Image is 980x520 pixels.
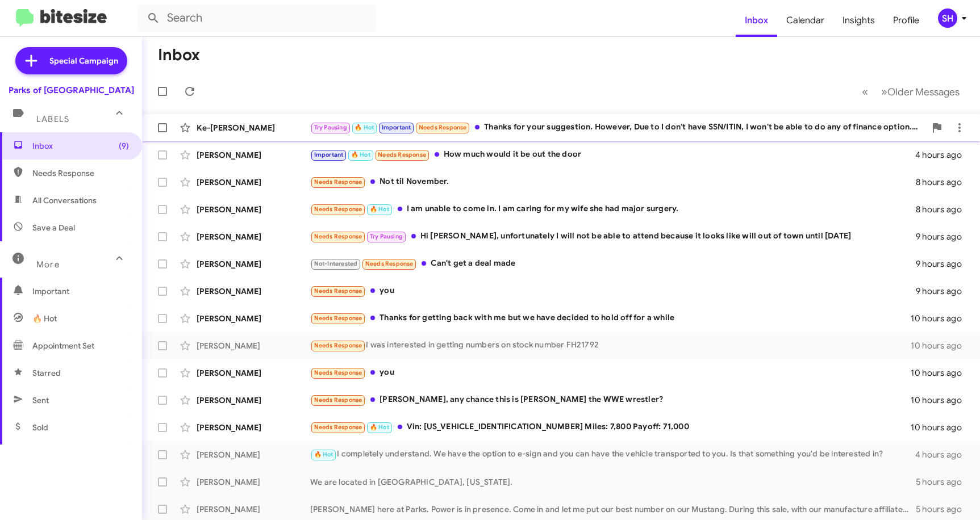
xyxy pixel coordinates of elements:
div: you [310,284,916,297]
div: 9 hours ago [916,286,971,297]
span: Save a Deal [32,222,75,233]
div: [PERSON_NAME] [197,476,310,488]
span: Sent [32,395,49,406]
a: Insights [833,4,884,37]
span: Important [382,124,411,131]
div: 5 hours ago [916,504,971,515]
div: [PERSON_NAME] [197,367,310,379]
div: 10 hours ago [911,367,971,379]
div: 4 hours ago [915,449,971,460]
span: (9) [119,140,129,152]
span: 🔥 Hot [32,313,57,324]
div: [PERSON_NAME] [197,177,310,188]
div: 9 hours ago [916,258,971,270]
div: [PERSON_NAME] [197,395,310,406]
div: [PERSON_NAME] [197,204,310,215]
a: Special Campaign [15,47,127,74]
div: [PERSON_NAME] [197,504,310,515]
span: Needs Response [314,233,362,240]
span: Not-Interested [314,260,358,267]
div: [PERSON_NAME] [197,449,310,460]
a: Calendar [777,4,833,37]
span: Needs Response [314,314,362,322]
div: Can't get a deal made [310,257,916,270]
div: [PERSON_NAME], any chance this is [PERSON_NAME] the WWE wrestler? [310,393,911,406]
div: [PERSON_NAME] here at Parks. Power is in presence. Come in and let me put our best number on our ... [310,504,916,515]
span: » [881,85,887,99]
span: Needs Response [314,369,362,376]
span: Needs Response [314,178,362,186]
div: SH [938,9,957,28]
div: We are located in [GEOGRAPHIC_DATA], [US_STATE]. [310,476,916,488]
span: Inbox [32,140,129,152]
nav: Page navigation example [856,80,966,103]
span: Needs Response [32,167,129,179]
span: Important [314,151,344,158]
div: Thanks for getting back with me but we have decided to hold off for a while [310,312,911,325]
h1: Inbox [158,46,200,64]
span: Try Pausing [370,233,403,240]
span: Needs Response [314,423,362,431]
div: 9 hours ago [916,231,971,242]
span: Needs Response [314,342,362,349]
div: Vin: [US_VEHICLE_IDENTIFICATION_NUMBER] Miles: 7,800 Payoff: 71,000 [310,421,911,434]
span: Older Messages [887,86,960,98]
div: [PERSON_NAME] [197,286,310,297]
button: Previous [855,80,875,103]
div: Thanks for your suggestion. However, Due to I don't have SSN/ITIN, I won't be able to do any of f... [310,121,925,134]
div: 10 hours ago [911,395,971,406]
span: Try Pausing [314,124,347,131]
div: 5 hours ago [916,476,971,488]
span: Needs Response [314,287,362,295]
span: 🔥 Hot [370,423,389,431]
span: 🔥 Hot [355,124,374,131]
div: Parks of [GEOGRAPHIC_DATA] [9,85,134,96]
div: 8 hours ago [916,204,971,215]
div: [PERSON_NAME] [197,231,310,242]
div: I was interested in getting numbers on stock number FH21792 [310,339,911,352]
div: Hi [PERSON_NAME], unfortunately I will not be able to attend because it looks like will out of to... [310,230,916,243]
div: I am unable to come in. I am caring for my wife she had major surgery. [310,203,916,216]
span: Appointment Set [32,340,94,351]
span: Sold [32,422,48,433]
div: [PERSON_NAME] [197,258,310,270]
a: Inbox [736,4,777,37]
div: 10 hours ago [911,422,971,433]
span: 🔥 Hot [314,451,333,458]
span: Important [32,286,129,297]
div: 10 hours ago [911,313,971,324]
span: Special Campaign [49,55,118,66]
div: Not til November. [310,175,916,188]
span: Needs Response [365,260,414,267]
input: Search [137,5,376,32]
span: All Conversations [32,195,97,206]
a: Profile [884,4,928,37]
div: [PERSON_NAME] [197,422,310,433]
span: Starred [32,367,61,379]
div: [PERSON_NAME] [197,340,310,351]
div: I completely understand. We have the option to e-sign and you can have the vehicle transported to... [310,448,915,461]
span: 🔥 Hot [351,151,370,158]
div: How much would it be out the door [310,148,915,161]
div: [PERSON_NAME] [197,149,310,161]
div: Ke-[PERSON_NAME] [197,122,310,133]
span: Needs Response [378,151,426,158]
div: 8 hours ago [916,177,971,188]
span: Needs Response [419,124,467,131]
span: More [36,259,60,270]
button: Next [874,80,966,103]
span: Needs Response [314,206,362,213]
div: 10 hours ago [911,340,971,351]
span: 🔥 Hot [370,206,389,213]
span: « [862,85,868,99]
button: SH [928,9,968,28]
div: [PERSON_NAME] [197,313,310,324]
div: you [310,366,911,379]
span: Needs Response [314,396,362,404]
span: Labels [36,114,69,124]
div: 4 hours ago [915,149,971,161]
